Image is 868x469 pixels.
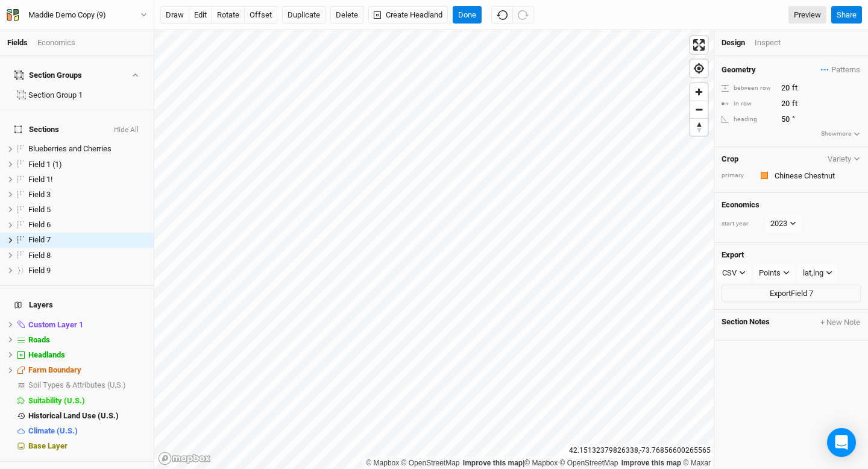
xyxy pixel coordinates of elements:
div: Climate (U.S.) [28,426,146,436]
canvas: Map [154,30,714,469]
span: Field 6 [28,220,51,229]
div: Blueberries and Cherries [28,144,146,154]
span: Headlands [28,350,65,359]
div: primary [722,171,752,180]
button: Hide All [113,126,139,134]
div: Field 5 [28,205,146,215]
a: Improve this map [463,459,523,467]
button: Duplicate [282,6,325,24]
div: Farm Boundary [28,365,146,375]
button: CSV [717,264,751,282]
div: Field 6 [28,220,146,230]
button: Redo (^Z) [512,6,534,24]
div: CSV [722,267,737,279]
span: Field 1! [28,175,52,184]
span: Field 1 (1) [28,160,62,169]
a: Preview [788,6,826,24]
div: Roads [28,335,146,345]
div: 42.15132379826338 , -73.76856600265565 [566,444,714,457]
div: Field 8 [28,251,146,260]
span: Climate (U.S.) [28,426,78,435]
a: Mapbox [524,459,558,467]
div: start year [722,219,764,228]
input: Chinese Chestnut [771,168,861,183]
div: Maddie Demo Copy (9) [28,9,106,21]
div: Design [722,37,745,48]
span: Blueberries and Cherries [28,144,112,153]
button: rotate [212,6,245,24]
button: Zoom in [690,83,708,101]
div: Field 7 [28,235,146,245]
button: Find my location [690,60,708,77]
div: Headlands [28,350,146,360]
div: Custom Layer 1 [28,320,146,330]
a: Improve this map [621,459,681,467]
button: ExportField 7 [722,285,861,303]
div: between row [722,84,775,93]
button: Create Headland [368,6,448,24]
button: Patterns [820,63,861,77]
div: Section Group 1 [28,90,146,100]
a: Mapbox [366,459,399,467]
a: OpenStreetMap [560,459,618,467]
div: Section Groups [14,71,82,80]
div: Points [759,267,781,279]
span: Custom Layer 1 [28,320,83,329]
button: Done [453,6,482,24]
button: edit [189,6,212,24]
button: Showmore [820,128,861,139]
span: Soil Types & Attributes (U.S.) [28,380,126,389]
button: + New Note [820,317,861,328]
span: Field 7 [28,235,51,244]
a: Maxar [683,459,711,467]
div: in row [722,99,775,109]
div: lat,lng [803,267,823,279]
div: Soil Types & Attributes (U.S.) [28,380,146,390]
button: Undo (^z) [491,6,513,24]
span: Field 9 [28,266,51,275]
button: Zoom out [690,101,708,118]
button: Delete [330,6,363,24]
span: Reset bearing to north [690,119,708,136]
button: draw [160,6,189,24]
span: Sections [14,125,59,134]
span: Historical Land Use (U.S.) [28,411,119,420]
div: | [366,457,711,469]
h4: Crop [722,154,738,164]
span: Roads [28,335,50,344]
a: OpenStreetMap [401,459,460,467]
button: Reset bearing to north [690,118,708,136]
a: Mapbox logo [158,452,211,465]
span: Field 8 [28,251,51,260]
span: Patterns [821,64,860,76]
a: Fields [7,38,28,47]
button: Maddie Demo Copy (9) [6,8,148,22]
button: Show section groups [130,71,140,79]
span: Base Layer [28,441,68,450]
span: Field 5 [28,205,51,214]
div: Field 9 [28,266,146,275]
h4: Export [722,250,861,260]
button: Points [753,264,795,282]
h4: Geometry [722,65,756,75]
div: Suitability (U.S.) [28,396,146,406]
div: Base Layer [28,441,146,451]
button: Enter fullscreen [690,36,708,54]
button: Variety [827,154,861,163]
span: Field 3 [28,190,51,199]
span: Suitability (U.S.) [28,396,85,405]
button: Share [831,6,862,24]
div: Open Intercom Messenger [827,428,856,457]
h4: Economics [722,200,861,210]
div: Field 1 (1) [28,160,146,169]
div: heading [722,115,775,124]
h4: Layers [7,293,146,317]
button: 2023 [765,215,802,233]
div: Inspect [755,37,797,48]
button: lat,lng [797,264,838,282]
